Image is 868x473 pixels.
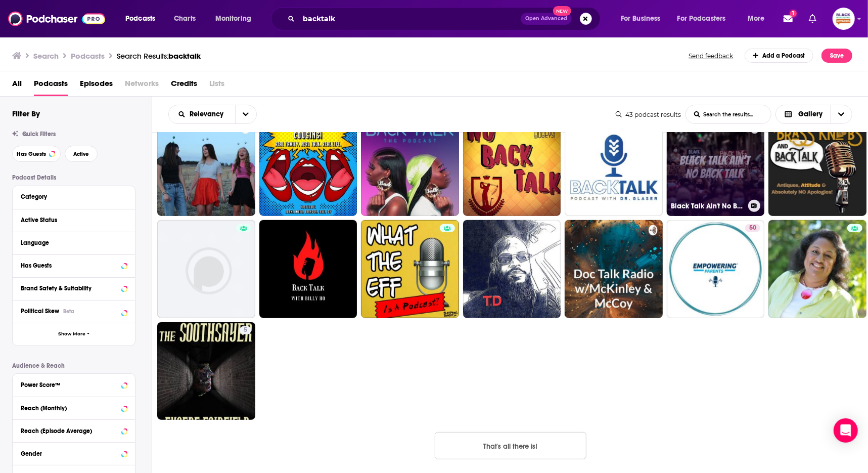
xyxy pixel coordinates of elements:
h2: Choose List sort [168,105,257,124]
span: Political Skew [21,308,59,315]
h3: Podcasts [71,51,105,61]
p: Audience & Reach [12,362,135,369]
div: Category [21,193,120,200]
span: Monitoring [215,12,251,26]
button: open menu [235,105,256,123]
div: 43 podcast results [616,111,681,118]
h3: Search [33,51,59,61]
div: Search Results: [117,51,201,61]
div: Gender [21,450,118,457]
button: Brand Safety & Suitability [21,282,127,294]
button: Open AdvancedNew [521,13,572,25]
a: 50 [745,224,760,232]
span: Quick Filters [22,131,56,138]
button: Nothing here. [435,432,586,459]
a: 5 [565,118,663,217]
a: Show notifications dropdown [780,10,797,27]
h2: Filter By [12,109,40,118]
button: Show profile menu [833,8,855,30]
div: Power Score™ [21,381,118,389]
div: Beta [63,308,74,315]
button: Power Score™ [21,378,127,391]
img: User Profile [833,8,855,30]
button: Language [21,236,127,249]
span: Podcasts [125,12,155,26]
button: Show More [13,323,135,346]
a: 50 [667,220,765,318]
a: Add a Podcast [745,49,814,63]
button: Choose View [775,105,853,124]
button: Has Guests [21,259,127,272]
a: Black Talk Ain't No Back Talk [667,118,765,217]
span: Show More [58,331,85,337]
button: Send feedback [686,52,737,60]
button: Save [821,49,852,63]
span: Active [73,151,89,157]
div: Reach (Monthly) [21,405,118,412]
span: Open Advanced [525,16,567,21]
div: Has Guests [21,262,118,269]
button: Active [65,146,98,162]
button: open menu [169,111,235,118]
span: Lists [209,75,224,96]
a: Podcasts [34,75,68,96]
span: Gallery [798,111,823,118]
span: For Podcasters [677,12,726,26]
button: Reach (Episode Average) [21,424,127,437]
a: 5 [240,326,251,334]
img: Podchaser - Follow, Share and Rate Podcasts [8,9,105,28]
p: Podcast Details [12,174,135,181]
button: Category [21,190,127,203]
span: 5 [244,325,247,335]
button: open menu [118,11,168,27]
span: Logged in as blackpodcastingawards [833,8,855,30]
div: Search podcasts, credits, & more... [281,7,610,30]
a: Search Results:backtalk [117,51,201,61]
span: Has Guests [17,151,46,157]
span: 50 [749,223,756,233]
div: Active Status [21,217,120,224]
span: Networks [125,75,159,96]
button: open menu [741,11,778,27]
h3: Black Talk Ain't No Back Talk [671,202,744,210]
span: 1 [790,10,797,17]
span: New [553,6,571,16]
div: Language [21,239,120,246]
button: open menu [671,11,741,27]
input: Search podcasts, credits, & more... [299,11,521,27]
span: For Business [621,12,661,26]
a: Charts [167,11,202,27]
button: Reach (Monthly) [21,401,127,414]
span: Relevancy [190,111,227,118]
a: 5 [157,322,255,420]
a: Show notifications dropdown [805,10,820,27]
button: Active Status [21,213,127,226]
span: Charts [174,12,196,26]
span: backtalk [168,51,201,61]
button: Gender [21,447,127,459]
a: Credits [171,75,197,96]
button: Has Guests [12,146,61,162]
div: Brand Safety & Suitability [21,285,118,292]
a: All [12,75,22,96]
button: open menu [208,11,264,27]
button: Political SkewBeta [21,305,127,317]
button: open menu [614,11,673,27]
div: Open Intercom Messenger [834,418,858,443]
a: Episodes [80,75,113,96]
div: Reach (Episode Average) [21,427,118,435]
span: More [748,12,765,26]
